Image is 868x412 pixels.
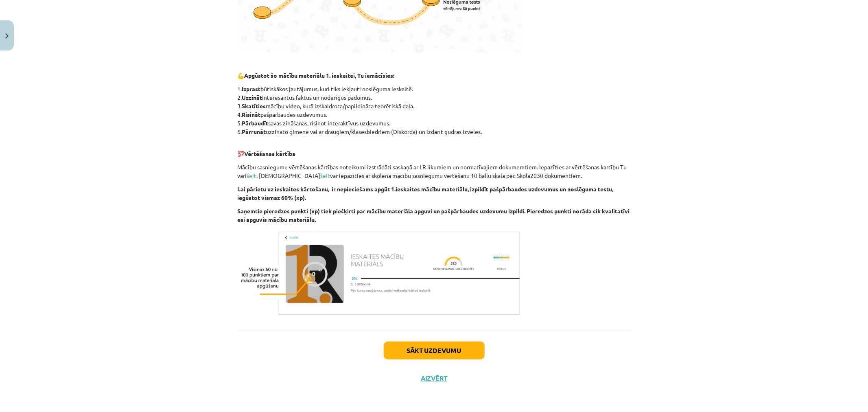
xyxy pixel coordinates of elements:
p: 1. būtiskākos jautājumus, kuri tiks iekļauti noslēguma ieskaitē. 2. interesantus faktus un noderī... [238,85,631,136]
b: Pārrunāt [242,128,266,135]
a: šeit [247,172,257,179]
b: Pārbaudīt [242,119,269,127]
a: šeit [321,172,330,179]
p: 💪 [238,71,631,80]
b: Uzzināt [242,94,262,101]
button: Sākt uzdevumu [384,342,485,359]
button: Aizvērt [419,374,450,382]
b: Apgūstot šo mācību materiālu 1. ieskaitei, Tu iemācīsies: [245,72,395,79]
b: Skatīties [242,102,266,110]
b: Risināt [242,111,261,118]
b: Saņemtie pieredzes punkti (xp) tiek piešķirti par mācību materiāla apguvi un pašpārbaudes uzdevum... [238,207,630,223]
img: icon-close-lesson-0947bae3869378f0d4975bcd49f059093ad1ed9edebbc8119c70593378902aed.svg [5,33,9,39]
b: Izprast [242,85,261,92]
p: Mācību sasniegumu vērtēšanas kārtības noteikumi izstrādāti saskaņā ar LR likumiem un normatīvajie... [238,163,631,180]
p: 💯 [238,141,631,158]
b: Lai pārietu uz ieskaites kārtošanu, ir nepieciešams apgūt 1.ieskaites mācību materiālu, izpildīt ... [238,185,614,201]
b: Vērtēšanas kārtība [245,150,296,157]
